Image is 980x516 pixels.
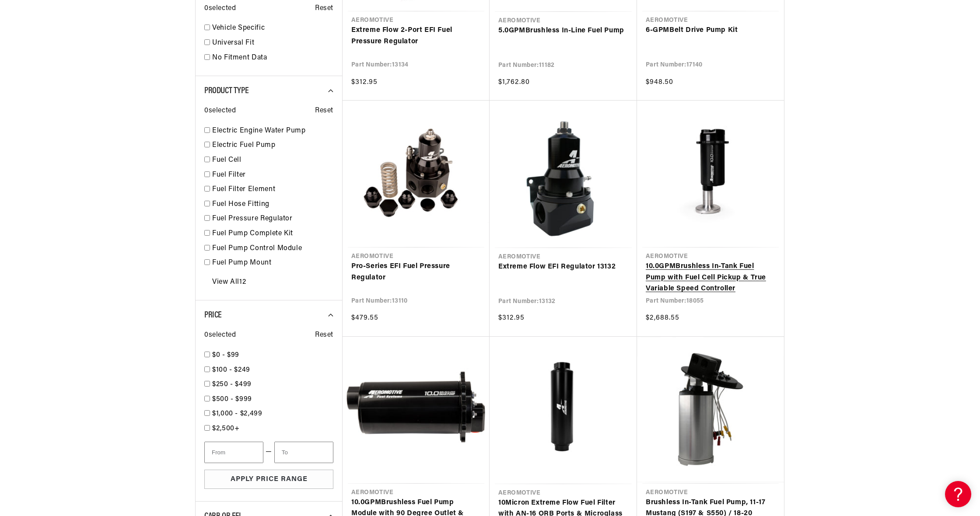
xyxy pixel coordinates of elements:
[498,261,628,273] a: Extreme Flow EFI Regulator 13132
[315,330,333,341] span: Reset
[212,396,252,403] span: $500 - $999
[212,366,250,373] span: $100 - $249
[212,126,333,137] a: Electric Engine Water Pump
[212,258,333,269] a: Fuel Pump Mount
[204,3,236,14] span: 0 selected
[212,410,262,417] span: $1,000 - $2,499
[212,228,333,240] a: Fuel Pump Complete Kit
[315,105,333,117] span: Reset
[212,199,333,210] a: Fuel Hose Fitting
[212,381,252,388] span: $250 - $499
[212,52,333,64] a: No Fitment Data
[351,261,481,283] a: Pro-Series EFI Fuel Pressure Regulator
[204,87,248,95] span: Product Type
[266,446,272,458] span: —
[204,470,333,489] button: Apply Price Range
[212,277,246,288] a: View All 12
[204,105,236,117] span: 0 selected
[351,25,481,47] a: Extreme Flow 2-Port EFI Fuel Pressure Regulator
[646,25,775,36] a: 6-GPMBelt Drive Pump Kit
[212,23,333,34] a: Vehicle Specific
[646,261,775,295] a: 10.0GPMBrushless In-Tank Fuel Pump with Fuel Cell Pickup & True Variable Speed Controller
[212,213,333,225] a: Fuel Pressure Regulator
[204,311,222,320] span: Price
[212,425,239,432] span: $2,500+
[212,352,239,359] span: $0 - $99
[212,140,333,151] a: Electric Fuel Pump
[212,155,333,166] a: Fuel Cell
[212,170,333,181] a: Fuel Filter
[212,38,333,49] a: Universal Fit
[204,330,236,341] span: 0 selected
[498,25,628,37] a: 5.0GPMBrushless In-Line Fuel Pump
[204,442,263,463] input: From
[212,184,333,195] a: Fuel Filter Element
[212,243,333,255] a: Fuel Pump Control Module
[274,442,333,463] input: To
[315,3,333,14] span: Reset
